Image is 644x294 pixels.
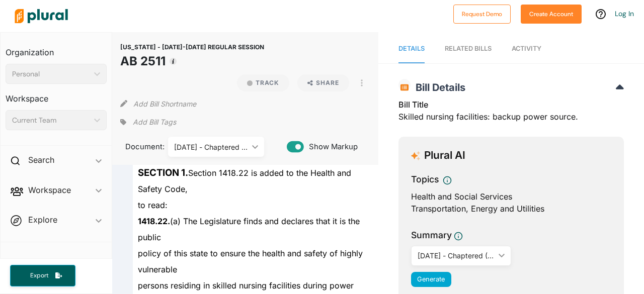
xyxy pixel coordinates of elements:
[512,45,541,52] span: Activity
[411,229,452,242] h3: Summary
[28,154,54,165] h2: Search
[138,167,188,178] strong: SECTION 1.
[133,117,176,127] span: Add Bill Tags
[512,35,541,63] a: Activity
[293,74,353,91] button: Share
[23,271,55,280] span: Export
[6,38,107,60] h3: Organization
[169,57,178,66] div: Tooltip anchor
[411,203,611,215] div: Transportation, Energy and Utilities
[6,84,107,106] h3: Workspace
[453,8,511,19] a: Request Demo
[120,52,264,70] h1: AB 2511
[12,69,90,79] div: Personal
[138,168,351,194] span: Section 1418.22 is added to the Health and Safety Code,
[445,35,492,63] a: RELATED BILLS
[10,265,75,286] button: Export
[424,149,465,162] h3: Plural AI
[304,141,358,152] span: Show Markup
[138,216,170,226] strong: 1418.22.
[411,272,451,287] button: Generate
[297,74,349,91] button: Share
[398,99,624,129] div: Skilled nursing facilities: backup power source.
[237,74,289,91] button: Track
[418,250,495,261] div: [DATE] - Chaptered ([DATE])
[12,115,90,126] div: Current Team
[521,8,582,19] a: Create Account
[453,5,511,24] button: Request Demo
[411,81,465,93] span: Bill Details
[398,35,425,63] a: Details
[398,45,425,52] span: Details
[120,43,264,51] span: [US_STATE] - [DATE]-[DATE] REGULAR SESSION
[411,190,611,203] div: Health and Social Services
[138,248,363,274] span: policy of this state to ensure the health and safety of highly vulnerable
[411,173,439,186] h3: Topics
[174,142,248,152] div: [DATE] - Chaptered ([DATE])
[398,99,624,111] h3: Bill Title
[445,44,492,53] div: RELATED BILLS
[133,95,196,112] button: Add Bill Shortname
[138,200,168,210] span: to read:
[120,115,176,130] div: Add tags
[615,9,634,18] a: Log In
[120,141,155,152] span: Document:
[417,275,445,283] span: Generate
[521,5,582,24] button: Create Account
[138,216,360,242] span: (a) The Legislature finds and declares that it is the public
